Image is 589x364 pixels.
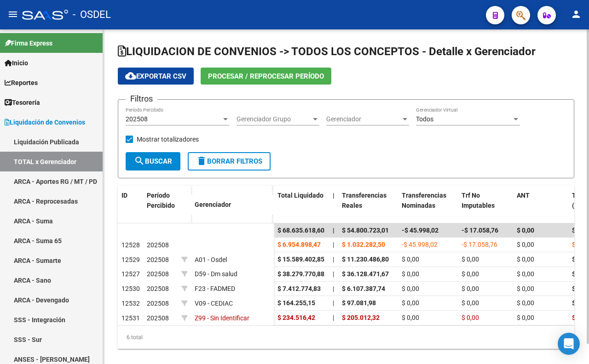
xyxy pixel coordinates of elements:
span: $ 54.800.723,01 [342,227,389,234]
span: $ 68.635.618,60 [277,227,324,234]
span: | [333,256,334,263]
span: -$ 17.058,76 [462,227,498,234]
span: Borrar Filtros [196,157,262,165]
datatable-header-cell: Total Liquidado [274,186,329,226]
datatable-header-cell: Trf No Imputables [458,186,513,226]
span: ID [121,192,127,199]
span: - OSDEL [73,5,111,25]
datatable-header-cell: Transferencias Nominadas [398,186,458,226]
span: Período Percibido [147,192,175,210]
span: $ 0,00 [462,285,479,292]
span: Tesorería [5,97,40,108]
mat-icon: search [134,155,145,166]
span: | [333,314,334,321]
span: $ 6.107.387,74 [342,285,385,292]
span: -$ 45.998,02 [402,227,439,234]
span: $ 0,00 [402,285,419,292]
span: Exportar CSV [125,72,186,80]
span: | [333,299,334,307]
span: $ 0,00 [517,314,534,321]
div: 6 total [118,326,574,349]
span: $ 0,00 [517,256,534,263]
mat-icon: delete [196,155,207,166]
span: Procesar / Reprocesar período [208,72,324,80]
span: $ 0,00 [402,270,419,278]
span: 12530 [121,285,140,292]
button: Procesar / Reprocesar período [201,68,331,85]
span: Total Liquidado [277,192,323,199]
span: $ 234.516,42 [277,314,315,321]
button: Buscar [126,152,180,171]
span: $ 0,00 [517,241,534,248]
span: A01 - Osdel [195,256,227,263]
span: | [333,285,334,292]
span: 202508 [147,256,169,263]
span: $ 0,00 [462,256,479,263]
span: $ 11.230.486,80 [342,256,389,263]
span: $ 205.012,32 [342,314,380,321]
span: 12528 [121,241,140,249]
span: Transferencias Nominadas [402,192,446,210]
span: D59 - Dm salud [195,270,237,278]
span: $ 0,00 [402,314,419,321]
span: Buscar [134,157,172,165]
span: 12527 [121,270,140,278]
datatable-header-cell: Gerenciador [191,195,274,215]
span: 202508 [147,314,169,322]
span: $ 0,00 [462,299,479,307]
span: $ 15.589.402,85 [277,256,324,263]
span: Mostrar totalizadores [137,134,199,145]
span: Trf No Imputables [462,192,495,210]
button: Borrar Filtros [188,152,271,171]
span: $ 1.032.282,50 [342,241,385,248]
span: Gerenciador [326,115,401,123]
span: $ 38.279.770,88 [277,270,324,278]
span: | [333,227,335,234]
button: Exportar CSV [118,68,194,85]
span: $ 0,00 [402,256,419,263]
span: $ 0,00 [462,270,479,278]
span: 202508 [147,300,169,307]
span: Inicio [5,58,28,68]
span: | [333,241,334,248]
span: $ 36.128.471,67 [342,270,389,278]
span: Reportes [5,78,38,88]
span: | [333,270,334,278]
span: Z99 - Sin Identificar [195,314,249,322]
span: 202508 [147,241,169,249]
span: | [333,192,335,199]
datatable-header-cell: Período Percibido [143,186,178,224]
datatable-header-cell: ID [118,186,143,224]
mat-icon: person [571,9,582,20]
span: LIQUIDACION DE CONVENIOS -> TODOS LOS CONCEPTOS - Detalle x Gerenciador [118,45,536,58]
span: ANT [517,192,530,199]
span: 202508 [147,270,169,278]
span: $ 6.954.898,47 [277,241,321,248]
span: $ 164.255,15 [277,299,315,307]
span: Liquidación de Convenios [5,117,85,127]
span: 12531 [121,314,140,322]
span: Firma Express [5,38,52,48]
datatable-header-cell: Transferencias Reales [338,186,398,226]
span: Gerenciador Grupo [237,115,311,123]
span: Gerenciador [195,201,231,208]
span: $ 0,00 [517,270,534,278]
span: -$ 17.058,76 [462,241,497,248]
span: Todos [416,115,433,123]
span: $ 0,00 [462,314,479,321]
span: $ 97.081,98 [342,299,376,307]
span: $ 0,00 [517,285,534,292]
span: 202508 [126,115,148,123]
span: Transferencias Reales [342,192,387,210]
mat-icon: cloud_download [125,70,136,81]
span: $ 0,00 [402,299,419,307]
span: V09 - CEDIAC [195,300,233,307]
span: 12532 [121,300,140,307]
span: $ 7.412.774,83 [277,285,321,292]
datatable-header-cell: | [329,186,338,226]
span: 202508 [147,285,169,292]
datatable-header-cell: ANT [513,186,568,226]
mat-icon: menu [7,9,18,20]
span: 12529 [121,256,140,263]
div: Open Intercom Messenger [558,333,580,355]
